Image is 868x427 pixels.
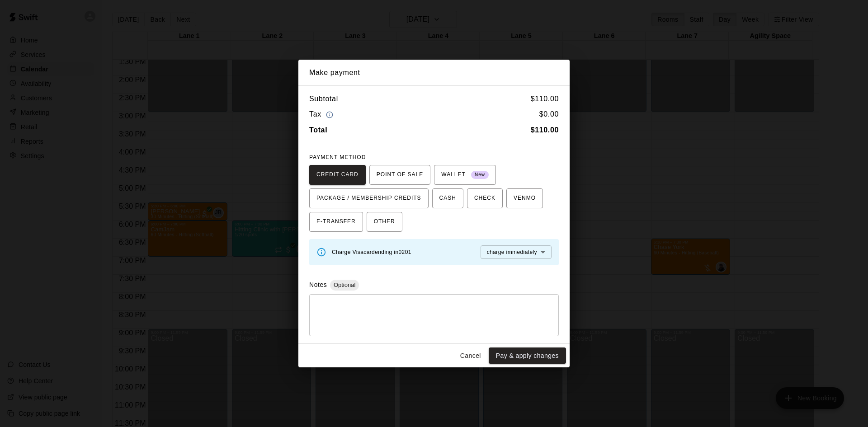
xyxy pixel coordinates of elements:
span: Charge Visa card ending in 0201 [332,249,411,255]
button: CHECK [467,188,503,208]
button: WALLET New [434,165,496,185]
button: VENMO [506,188,543,208]
span: PAYMENT METHOD [309,154,366,160]
h6: $ 0.00 [539,108,559,121]
h6: Subtotal [309,93,338,105]
span: CHECK [474,191,495,206]
button: PACKAGE / MEMBERSHIP CREDITS [309,188,429,208]
button: Cancel [456,347,485,364]
span: CASH [439,191,456,206]
span: VENMO [514,191,536,206]
button: CASH [432,188,463,208]
button: Pay & apply changes [489,347,566,364]
h6: $ 110.00 [531,93,559,105]
b: $ 110.00 [531,126,559,134]
span: OTHER [374,215,395,229]
button: POINT OF SALE [369,165,430,185]
span: POINT OF SALE [377,168,423,182]
b: Total [309,126,327,134]
span: E-TRANSFER [316,215,356,229]
span: WALLET [441,168,489,182]
span: charge immediately [487,249,537,255]
button: CREDIT CARD [309,165,366,185]
button: E-TRANSFER [309,212,363,232]
span: Optional [330,282,359,288]
span: PACKAGE / MEMBERSHIP CREDITS [316,191,421,206]
h2: Make payment [298,60,570,86]
button: OTHER [367,212,402,232]
h6: Tax [309,108,335,121]
span: New [471,169,489,181]
span: CREDIT CARD [316,168,359,182]
label: Notes [309,281,327,288]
